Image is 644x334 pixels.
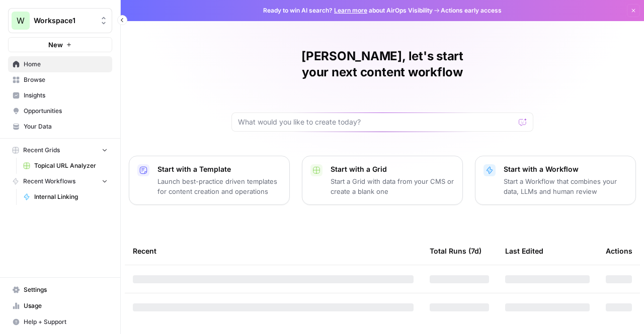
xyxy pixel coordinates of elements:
div: Total Runs (7d) [430,237,481,265]
span: Recent Grids [23,146,60,155]
a: Your Data [8,119,112,135]
span: Your Data [24,122,108,131]
a: Browse [8,72,112,88]
p: Start with a Grid [331,164,454,174]
a: Learn more [334,7,367,14]
div: Actions [606,237,632,265]
a: Usage [8,298,112,314]
div: Recent [133,237,414,265]
span: Settings [24,285,108,294]
span: Internal Linking [34,192,108,201]
button: Help + Support [8,314,112,330]
input: What would you like to create today? [238,117,515,127]
button: New [8,37,112,52]
a: Opportunities [8,103,112,119]
button: Start with a WorkflowStart a Workflow that combines your data, LLMs and human review [475,156,636,205]
a: Home [8,56,112,72]
span: Browse [24,75,108,84]
a: Insights [8,87,112,103]
span: New [48,40,63,50]
p: Launch best-practice driven templates for content creation and operations [157,176,281,196]
span: Workspace1 [34,16,95,26]
p: Start a Workflow that combines your data, LLMs and human review [504,176,627,196]
a: Settings [8,282,112,298]
div: Last Edited [505,237,543,265]
span: Insights [24,91,108,100]
button: Start with a TemplateLaunch best-practice driven templates for content creation and operations [129,156,290,205]
span: W [17,15,25,27]
a: Internal Linking [19,189,112,205]
h1: [PERSON_NAME], let's start your next content workflow [231,48,533,80]
span: Ready to win AI search? about AirOps Visibility [263,6,433,15]
p: Start with a Template [157,164,281,174]
span: Help + Support [24,317,108,326]
button: Recent Grids [8,143,112,158]
span: Recent Workflows [23,177,75,186]
span: Home [24,60,108,69]
span: Topical URL Analyzer [34,161,108,170]
span: Actions early access [441,6,502,15]
span: Usage [24,301,108,310]
button: Start with a GridStart a Grid with data from your CMS or create a blank one [302,156,463,205]
span: Opportunities [24,106,108,116]
p: Start with a Workflow [504,164,627,174]
button: Recent Workflows [8,174,112,189]
p: Start a Grid with data from your CMS or create a blank one [331,176,454,196]
button: Workspace: Workspace1 [8,8,112,33]
a: Topical URL Analyzer [19,158,112,174]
